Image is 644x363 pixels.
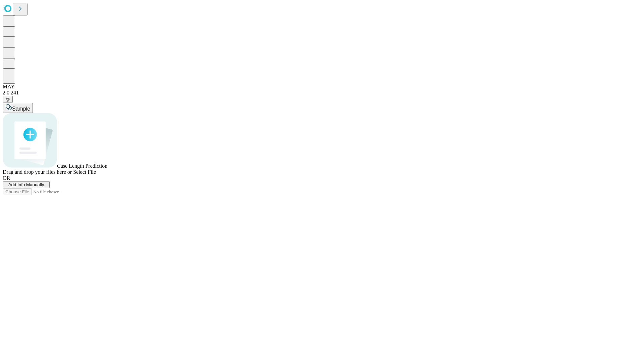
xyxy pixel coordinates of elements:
span: Drag and drop your files here or [3,169,72,175]
span: Sample [12,106,30,112]
span: OR [3,175,10,181]
div: 2.0.241 [3,90,641,96]
span: @ [5,97,10,102]
button: Sample [3,103,33,113]
span: Select File [73,169,96,175]
span: Case Length Prediction [57,163,107,169]
button: Add Info Manually [3,181,50,188]
button: @ [3,96,13,103]
div: MAY [3,84,641,90]
span: Add Info Manually [8,182,44,187]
